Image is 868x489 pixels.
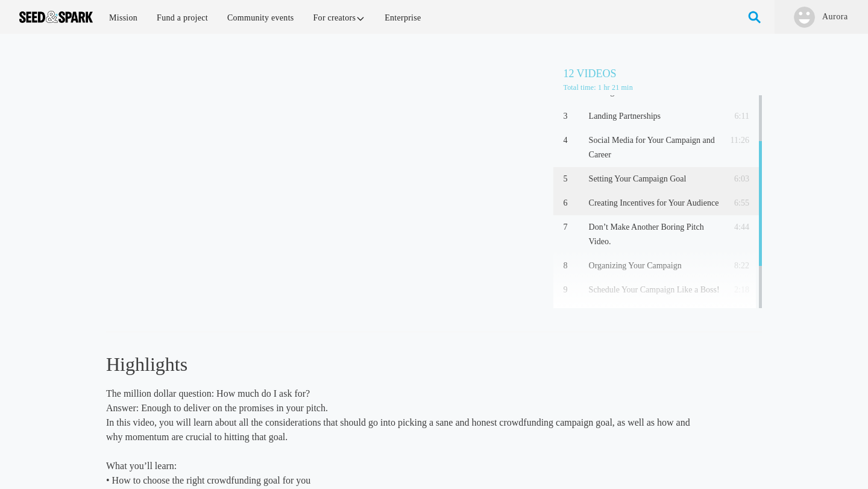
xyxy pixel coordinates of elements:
[589,196,720,210] p: Creating Incentives for Your Audience
[106,461,177,471] span: What you’ll learn:
[563,307,583,321] p: 10
[19,11,93,23] img: Seed amp; Spark
[563,82,762,93] p: Total time: 1 hr 21 min
[563,196,583,210] p: 6
[724,172,749,186] p: 6:03
[589,133,720,162] p: Social Media for Your Campaign and Career
[724,307,749,321] p: 7:17
[563,259,583,273] p: 8
[106,386,696,444] p: The million dollar question: How much do I ask for? Answer: Enough to deliver on the promises in ...
[148,5,216,31] a: Fund a project
[724,283,749,297] p: 2:18
[589,109,720,124] p: Landing Partnerships
[101,5,146,31] a: Mission
[563,133,583,148] p: 4
[724,220,749,235] p: 4:44
[589,307,720,336] p: 5 Steps to Revive Your Campaign [DATE]
[106,352,696,377] h3: Highlights
[563,65,762,82] h5: 12 Videos
[563,220,583,235] p: 7
[589,220,720,249] p: Don’t Make Another Boring Pitch Video.
[305,5,374,31] a: For creators
[724,196,749,210] p: 6:55
[563,172,583,186] p: 5
[563,283,583,297] p: 9
[724,109,749,124] p: 6:11
[589,172,720,186] p: Setting Your Campaign Goal
[219,5,303,31] a: Community events
[724,259,749,273] p: 8:22
[589,259,720,273] p: Organizing Your Campaign
[724,133,749,148] p: 11:26
[563,109,583,124] p: 3
[589,283,720,297] p: Schedule Your Campaign Like a Boss!
[376,5,429,31] a: Enterprise
[822,11,849,23] a: Aurora
[794,7,815,28] img: user.png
